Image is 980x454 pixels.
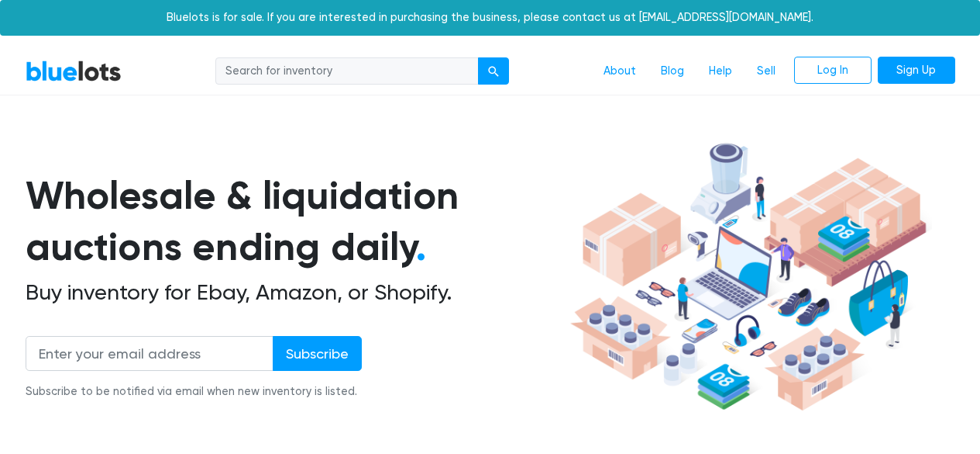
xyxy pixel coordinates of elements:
h2: Buy inventory for Ebay, Amazon, or Shopify. [26,279,565,306]
input: Search for inventory [215,57,479,85]
a: Log In [794,57,872,85]
a: Sign Up [878,57,955,85]
span: . [416,224,426,270]
input: Subscribe [273,336,362,371]
div: Subscribe to be notified via email when new inventory is listed. [26,383,362,400]
h1: Wholesale & liquidation auctions ending daily [26,170,565,273]
a: Help [696,57,744,86]
img: hero-ee84e7d0318cb26816c560f6b4441b76977f77a177738b4e94f68c95b2b83dbb.png [565,136,932,418]
input: Enter your email address [26,336,273,371]
a: Sell [744,57,788,86]
a: About [591,57,648,86]
a: BlueLots [26,60,122,82]
a: Blog [648,57,696,86]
